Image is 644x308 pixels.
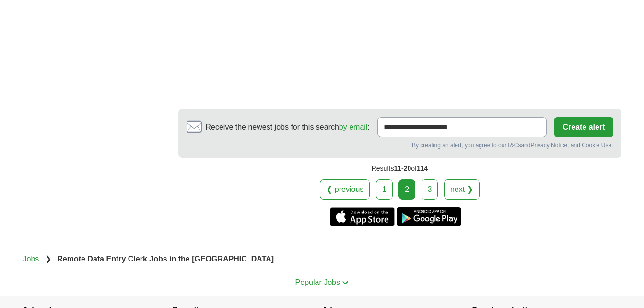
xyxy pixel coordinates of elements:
span: Receive the newest jobs for this search : [206,121,370,133]
a: Privacy Notice [530,142,567,149]
a: 1 [376,179,393,200]
a: by email [339,123,368,131]
a: ❮ previous [320,179,370,200]
a: Get the Android app [397,207,461,226]
div: By creating an alert, you agree to our and , and Cookie Use. [187,141,613,150]
a: Jobs [23,255,39,263]
button: Create alert [554,117,613,137]
span: 114 [417,165,428,172]
strong: Remote Data Entry Clerk Jobs in the [GEOGRAPHIC_DATA] [57,255,274,263]
a: Get the iPhone app [330,207,395,226]
a: next ❯ [444,179,480,200]
div: 2 [398,179,415,200]
span: 11-20 [394,165,411,172]
span: ❯ [45,255,51,263]
a: T&Cs [506,142,521,149]
div: Results of [178,158,621,179]
img: toggle icon [342,281,349,285]
span: Popular Jobs [295,278,340,286]
a: 3 [422,179,438,200]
